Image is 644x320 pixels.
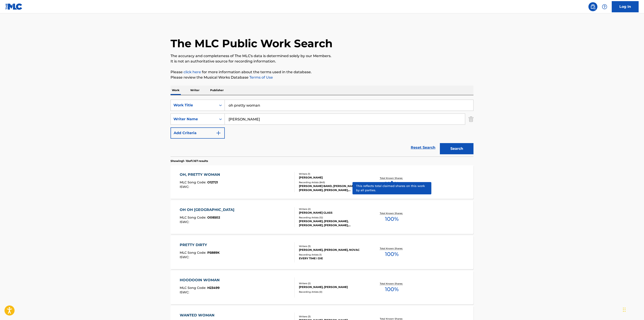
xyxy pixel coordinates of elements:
span: 100 % [385,250,399,258]
div: Recording Artists ( 0 ) [299,290,367,294]
a: PRETTY DIRTYMLC Song Code:P5889KISWC:Writers (3)[PERSON_NAME], [PERSON_NAME], NOVACRecording Arti... [171,236,473,269]
div: Help [600,2,609,11]
div: OH, PRETTY WOMAN [180,172,222,177]
p: Work [171,86,181,95]
div: Work Title [173,103,214,108]
div: [PERSON_NAME] GLASS [299,211,367,215]
div: Writers ( 3 ) [299,315,367,318]
button: Search [440,143,473,154]
img: search [590,4,596,9]
p: Showing 1 - 10 of 1.167 results [171,159,208,163]
iframe: Chat Widget [622,299,644,320]
span: MLC Song Code : [180,215,207,219]
span: ISWC : [180,255,190,259]
div: Writers ( 2 ) [299,282,367,285]
span: 100 % [385,180,399,188]
div: EVERY TIME I DIE [299,256,367,260]
p: The accuracy and completeness of The MLC's data is determined solely by our Members. [171,53,473,59]
p: Publisher [209,86,225,95]
span: P5889K [207,251,220,255]
img: help [602,4,607,9]
img: 9d2ae6d4665cec9f34b9.svg [216,130,221,136]
div: Writer Name [173,116,214,122]
a: click here [184,70,201,74]
span: O12721 [207,180,218,184]
div: [PERSON_NAME] BAND, [PERSON_NAME], [PERSON_NAME], [PERSON_NAME], [PERSON_NAME] [299,184,367,192]
div: Writers ( 2 ) [299,207,367,211]
p: Total Known Shares: [380,176,404,180]
p: Total Known Shares: [380,247,404,250]
a: OH OH [GEOGRAPHIC_DATA]MLC Song Code:O08502ISWC:Writers (2)[PERSON_NAME] GLASSRecording Artists (... [171,200,473,234]
p: Total Known Shares: [380,282,404,285]
span: MLC Song Code : [180,286,207,290]
span: O08502 [207,215,220,219]
img: Delete Criterion [469,114,473,125]
div: Recording Artists ( 12 ) [299,216,367,219]
a: Log In [612,1,639,12]
div: HOODOOIN WOMAN [180,277,222,283]
a: Terms of Use [249,75,273,79]
span: ISWC : [180,185,190,189]
form: Search Form [171,100,473,157]
div: OH OH [GEOGRAPHIC_DATA] [180,207,237,213]
div: Writers ( 1 ) [299,172,367,176]
a: Public Search [588,2,597,11]
span: H23499 [207,286,220,290]
p: Please review the Musical Works Database [171,75,473,80]
span: ISWC : [180,220,190,224]
div: [PERSON_NAME], [PERSON_NAME] [299,285,367,289]
p: It is not an authoritative source for recording information. [171,59,473,64]
div: Writers ( 3 ) [299,245,367,248]
div: PRETTY DIRTY [180,242,220,248]
div: [PERSON_NAME] [299,176,367,180]
a: HOODOOIN WOMANMLC Song Code:H23499ISWC:Writers (2)[PERSON_NAME], [PERSON_NAME]Recording Artists (... [171,271,473,304]
span: MLC Song Code : [180,251,207,255]
span: 100 % [385,215,399,223]
div: [PERSON_NAME], [PERSON_NAME], NOVAC [299,248,367,252]
div: Recording Artists ( 845 ) [299,181,367,184]
div: WANTED WOMAN [180,313,220,318]
span: 100 % [385,285,399,293]
button: Add Criteria [171,127,225,139]
a: OH, PRETTY WOMANMLC Song Code:O12721ISWC:Writers (1)[PERSON_NAME]Recording Artists (845)[PERSON_N... [171,165,473,199]
img: MLC Logo [5,3,23,10]
p: Total Known Shares: [380,212,404,215]
a: Reset Search [408,143,438,152]
p: Please for more information about the terms used in the database. [171,69,473,75]
span: MLC Song Code : [180,180,207,184]
h1: The MLC Public Work Search [171,37,333,50]
div: Trascina [623,303,626,316]
div: Widget chat [622,299,644,320]
div: [PERSON_NAME], [PERSON_NAME], [PERSON_NAME], [PERSON_NAME], [PERSON_NAME] THE ROCK & ROLL DESTROYER [299,219,367,227]
span: ISWC : [180,290,190,294]
p: Writer [189,86,201,95]
div: Recording Artists ( 1 ) [299,253,367,256]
